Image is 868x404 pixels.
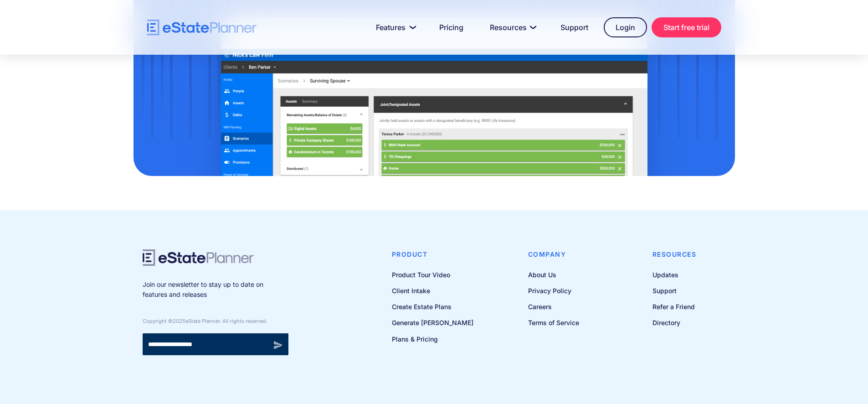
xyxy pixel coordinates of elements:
p: Join our newsletter to stay up to date on features and releases [143,280,288,300]
h4: Company [528,249,579,259]
a: About Us [528,269,579,280]
a: Support [652,285,697,296]
a: Create Estate Plans [392,301,473,312]
form: Newsletter signup [143,333,288,355]
a: Plans & Pricing [392,333,473,345]
a: Pricing [428,18,474,36]
a: home [147,20,257,36]
a: Refer a Friend [652,301,697,312]
h4: Product [392,249,473,259]
span: Last Name [135,0,168,8]
a: Terms of Service [528,317,579,328]
span: Phone number [135,48,178,56]
span: 2025 [173,318,185,324]
a: Login [604,17,647,37]
div: Copyright © eState Planner. All rights reserved. [143,318,288,324]
a: Features [365,18,424,36]
a: Client Intake [392,285,473,296]
a: Careers [528,301,579,312]
label: Please complete this required field. [2,29,135,37]
a: Resources [479,18,545,36]
a: Directory [652,317,697,328]
a: Updates [652,269,697,280]
h4: Resources [652,249,697,259]
a: Support [550,18,599,36]
a: Product Tour Video [392,269,473,280]
a: Privacy Policy [528,285,579,296]
a: Generate [PERSON_NAME] [392,317,473,328]
a: Start free trial [652,17,721,37]
span: Number of [PERSON_NAME] per month [135,86,253,93]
